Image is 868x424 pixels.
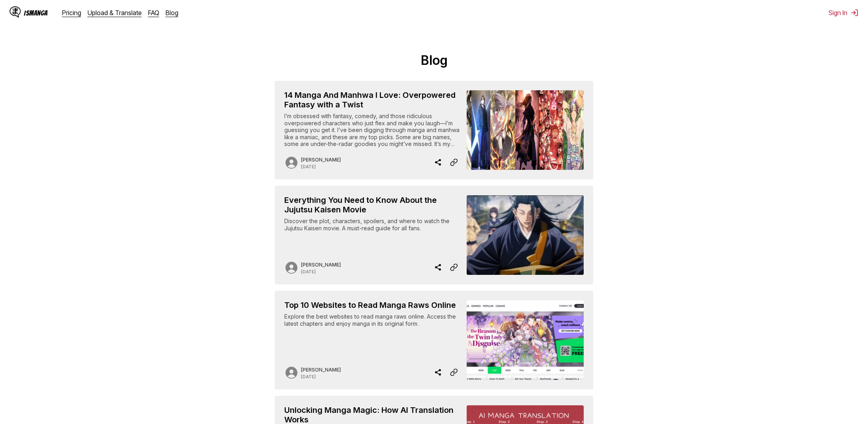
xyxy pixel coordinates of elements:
[88,9,142,17] a: Upload & Translate
[850,9,858,17] img: Sign out
[829,9,858,17] button: Sign In
[450,158,458,167] img: Copy Article Link
[62,9,81,17] a: Pricing
[284,218,460,253] div: Discover the plot, characters, spoilers, and where to watch the Jujutsu Kaisen movie. A must-read...
[301,164,341,169] p: Date published
[284,113,460,148] div: I’m obsessed with fantasy, comedy, and those ridiculous overpowered characters who just flex and ...
[467,195,584,275] img: Cover image for Everything You Need to Know About the Jujutsu Kaisen Movie
[301,262,341,268] p: Author
[450,263,458,272] img: Copy Article Link
[275,291,593,389] a: Top 10 Websites to Read Manga Raws Online
[284,300,460,310] h2: Top 10 Websites to Read Manga Raws Online
[275,186,593,284] a: Everything You Need to Know About the Jujutsu Kaisen Movie
[284,90,460,109] h2: 14 Manga And Manhwa I Love: Overpowered Fantasy with a Twist
[301,367,341,373] p: Author
[301,374,341,379] p: Date published
[434,263,442,272] img: Share blog
[6,53,862,68] h1: Blog
[284,156,299,170] img: Author avatar
[10,6,62,19] a: IsManga LogoIsManga
[450,368,458,377] img: Copy Article Link
[166,9,178,17] a: Blog
[10,6,21,18] img: IsManga Logo
[467,300,584,380] img: Cover image for Top 10 Websites to Read Manga Raws Online
[284,261,299,275] img: Author avatar
[24,9,48,17] div: IsManga
[434,158,442,167] img: Share blog
[284,366,299,380] img: Author avatar
[467,90,584,170] img: Cover image for 14 Manga And Manhwa I Love: Overpowered Fantasy with a Twist
[148,9,159,17] a: FAQ
[301,269,341,274] p: Date published
[284,313,460,348] div: Explore the best websites to read manga raws online. Access the latest chapters and enjoy manga i...
[301,157,341,163] p: Author
[275,81,593,179] a: 14 Manga And Manhwa I Love: Overpowered Fantasy with a Twist
[434,368,442,377] img: Share blog
[284,195,460,214] h2: Everything You Need to Know About the Jujutsu Kaisen Movie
